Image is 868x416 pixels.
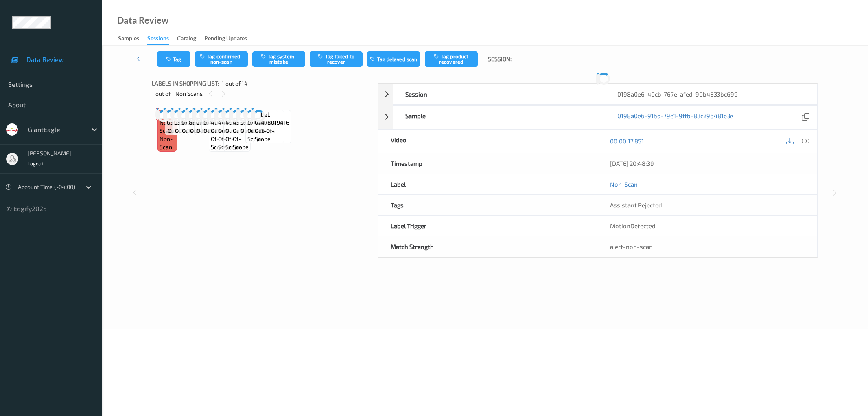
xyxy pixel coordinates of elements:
span: out-of-scope [225,127,241,151]
div: Session0198a0e6-40cb-767e-afed-90b4833bc699 [378,84,818,105]
div: Session [393,84,605,104]
a: Sessions [147,33,177,45]
div: Samples [118,34,139,44]
span: Label: Non-Scan [160,110,175,135]
div: Video [378,130,598,153]
span: out-of-scope [233,127,249,151]
a: Samples [118,33,147,44]
span: out-of-scope [197,127,232,135]
span: Assistant Rejected [610,201,662,209]
div: Sessions [147,34,169,45]
span: out-of-scope [190,127,225,135]
div: Sample0198a0e6-91bd-79e1-9ffb-83c296481e3e [378,105,818,129]
span: Label: 07478019416 [255,110,289,127]
div: Timestamp [378,153,598,174]
button: Tag product recovered [425,51,478,67]
div: 1 out of 1 Non Scans [152,88,372,99]
button: Tag [157,51,190,67]
div: Tags [378,195,598,215]
div: Match Strength [378,236,598,257]
button: Tag system-mistake [252,51,305,67]
span: out-of-scope [255,127,289,143]
span: out-of-scope [203,127,239,135]
button: Tag confirmed-non-scan [195,51,248,67]
a: Non-Scan [610,180,638,188]
button: Tag delayed scan [367,51,420,67]
a: 0198a0e6-91bd-79e1-9ffb-83c296481e3e [617,112,733,123]
span: out-of-scope [211,127,227,151]
div: Catalog [177,34,196,44]
div: 0198a0e6-40cb-767e-afed-90b4833bc699 [605,84,817,104]
a: Pending Updates [204,33,255,44]
a: 00:00:17.851 [610,137,644,145]
div: Label [378,174,598,194]
span: out-of-scope [241,127,276,135]
span: 1 out of 14 [222,79,248,88]
div: alert-non-scan [610,242,805,251]
span: out-of-scope [218,127,234,151]
button: Tag failed to recover [310,51,363,67]
span: Session: [488,55,512,63]
div: [DATE] 20:48:39 [610,159,805,167]
span: non-scan [160,135,175,151]
div: Data Review [117,16,168,24]
div: Pending Updates [204,34,247,44]
span: Labels in shopping list: [152,79,219,88]
span: out-of-scope [168,127,203,135]
span: out-of-scope [247,127,282,143]
span: out-of-scope [182,127,217,135]
a: Catalog [177,33,204,44]
span: out-of-scope [175,127,210,135]
div: Sample [393,106,605,129]
div: MotionDetected [598,216,817,236]
div: Label Trigger [378,216,598,236]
